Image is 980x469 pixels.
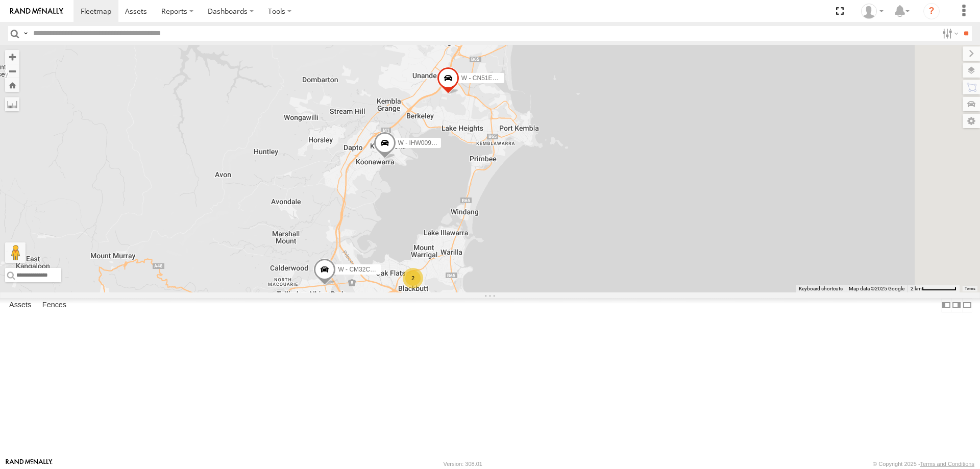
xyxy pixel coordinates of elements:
[5,242,26,263] button: Drag Pegman onto the map to open Street View
[21,26,30,41] label: Search Query
[444,461,482,467] div: Version: 308.01
[849,286,904,291] span: Map data ©2025 Google
[799,285,843,292] button: Keyboard shortcuts
[965,287,975,291] a: Terms (opens in new tab)
[857,4,887,19] div: Tye Clark
[5,50,19,64] button: Zoom in
[338,266,429,273] span: W - CM32CA - [PERSON_NAME]
[4,298,36,312] label: Assets
[5,78,19,92] button: Zoom Home
[5,97,19,111] label: Measure
[398,139,487,146] span: W - IHW009 - [PERSON_NAME]
[951,298,962,313] label: Dock Summary Table to the Right
[403,268,423,288] div: 2
[923,3,940,19] i: ?
[962,298,972,313] label: Hide Summary Table
[461,75,552,82] span: W - CN51ES - [PERSON_NAME]
[10,8,63,15] img: rand-logo.svg
[37,298,71,312] label: Fences
[963,114,980,128] label: Map Settings
[920,461,974,467] a: Terms and Conditions
[938,26,960,41] label: Search Filter Options
[6,459,53,469] a: Visit our Website
[873,461,974,467] div: © Copyright 2025 -
[5,64,19,78] button: Zoom out
[908,285,960,292] button: Map Scale: 2 km per 64 pixels
[911,286,922,291] span: 2 km
[941,298,951,313] label: Dock Summary Table to the Left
